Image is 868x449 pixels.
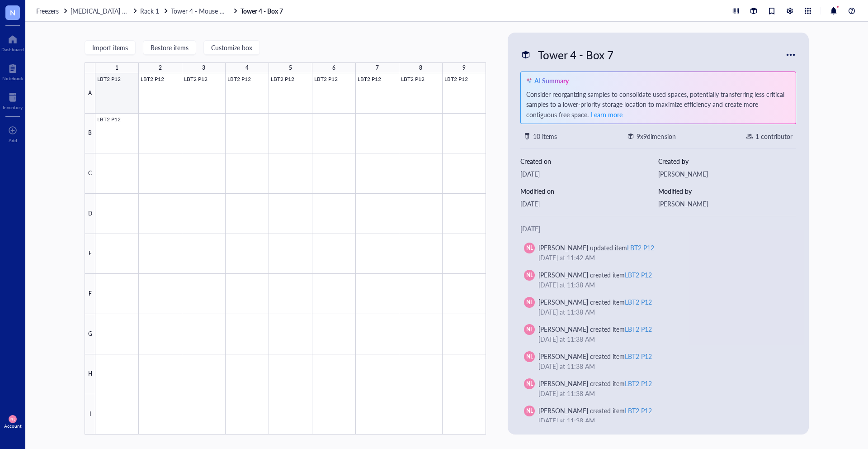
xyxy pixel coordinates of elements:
div: Created by [658,156,796,166]
span: Import items [92,44,128,51]
a: [MEDICAL_DATA] Dewer [71,7,138,15]
div: [PERSON_NAME] [658,169,796,179]
span: NL [526,271,533,279]
div: LBT2 P12 [625,325,652,334]
span: NL [526,407,533,415]
button: Customize box [203,40,260,55]
div: 5 [289,62,292,74]
span: NL [526,325,533,334]
div: D [85,194,95,234]
div: [PERSON_NAME] created item [538,324,652,334]
a: NL[PERSON_NAME] created itemLBT2 P12[DATE] at 11:38 AM [520,402,796,429]
div: C [85,153,95,194]
div: Account [4,423,22,429]
button: Learn more [590,109,623,120]
span: Rack 1 [140,6,159,15]
div: [DATE] at 11:38 AM [538,280,785,290]
div: 10 items [533,131,557,141]
div: A [85,73,95,114]
div: 7 [376,62,379,74]
span: N [10,7,15,18]
span: Freezers [36,6,59,15]
a: Rack 1Tower 4 - Mouse Red [140,7,239,15]
a: NL[PERSON_NAME] created itemLBT2 P12[DATE] at 11:38 AM [520,375,796,402]
div: AI Summary [534,76,569,86]
div: [DATE] [520,169,658,179]
div: LBT2 P12 [625,297,652,306]
div: LBT2 P12 [625,270,652,279]
div: B [85,114,95,154]
div: LBT2 P12 [625,352,652,361]
div: Consider reorganizing samples to consolidate used spaces, potentially transferring less critical ... [526,89,790,120]
div: Modified by [658,186,796,196]
div: [PERSON_NAME] [658,199,796,209]
span: Tower 4 - Mouse Red [171,6,231,15]
div: [PERSON_NAME] created item [538,297,652,307]
a: NL[PERSON_NAME] created itemLBT2 P12[DATE] at 11:38 AM [520,348,796,375]
a: Tower 4 - Box 7 [241,7,285,15]
div: Add [9,138,17,143]
a: NL[PERSON_NAME] updated itemLBT2 P12[DATE] at 11:42 AM [520,239,796,266]
a: Inventory [3,90,23,110]
div: 2 [159,62,162,74]
div: [DATE] at 11:38 AM [538,388,785,398]
div: [DATE] [520,224,796,234]
span: Learn more [591,110,623,119]
span: NL [10,417,15,421]
div: [DATE] at 11:38 AM [538,334,785,344]
div: [PERSON_NAME] updated item [538,243,654,253]
div: 8 [419,62,422,74]
div: 9 [462,62,466,74]
div: [PERSON_NAME] created item [538,406,652,416]
a: NL[PERSON_NAME] created itemLBT2 P12[DATE] at 11:38 AM [520,320,796,348]
div: [PERSON_NAME] created item [538,378,652,388]
div: LBT2 P12 [627,243,654,252]
span: NL [526,298,533,306]
div: Inventory [3,105,23,110]
div: Notebook [2,76,23,81]
button: Restore items [143,40,196,55]
div: [DATE] [520,199,658,209]
a: Dashboard [1,32,24,52]
span: NL [526,380,533,388]
div: 1 contributor [755,131,793,141]
div: 9 x 9 dimension [637,131,675,141]
div: Dashboard [1,47,24,52]
div: 4 [245,62,249,74]
span: [MEDICAL_DATA] Dewer [71,6,141,15]
div: F [85,274,95,314]
div: 3 [202,62,205,74]
div: [DATE] at 11:38 AM [538,361,785,371]
div: I [85,394,95,435]
div: [DATE] at 11:38 AM [538,307,785,317]
span: NL [526,244,533,252]
div: [PERSON_NAME] created item [538,270,652,280]
div: [PERSON_NAME] created item [538,351,652,361]
div: G [85,314,95,354]
div: [DATE] at 11:42 AM [538,253,785,263]
a: NL[PERSON_NAME] created itemLBT2 P12[DATE] at 11:38 AM [520,266,796,293]
div: Created on [520,156,658,166]
span: NL [526,353,533,361]
div: [DATE] at 11:38 AM [538,416,785,425]
div: LBT2 P12 [625,406,652,415]
a: Notebook [2,61,23,81]
a: Freezers [36,7,69,15]
a: NL[PERSON_NAME] created itemLBT2 P12[DATE] at 11:38 AM [520,293,796,320]
div: Tower 4 - Box 7 [534,45,618,64]
button: Import items [85,40,136,55]
div: LBT2 P12 [625,379,652,388]
div: Modified on [520,186,658,196]
div: 6 [332,62,335,74]
span: Restore items [151,44,189,51]
span: Customize box [211,44,252,51]
div: 1 [115,62,118,74]
div: E [85,234,95,274]
div: H [85,354,95,395]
